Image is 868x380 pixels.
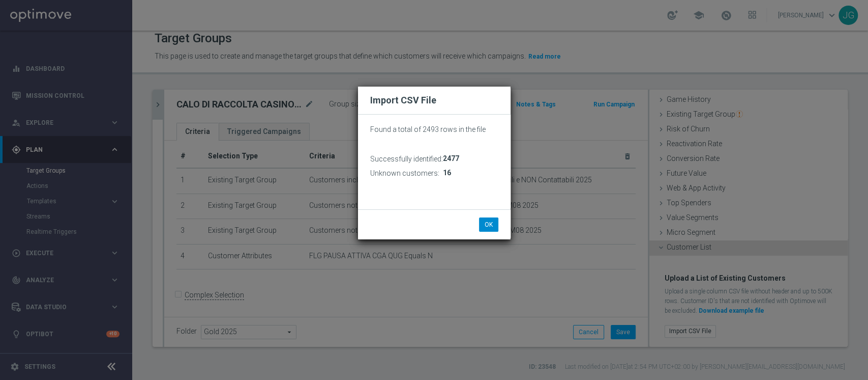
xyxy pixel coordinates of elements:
h3: Unknown customers: [370,169,439,178]
span: 16 [443,169,451,177]
button: OK [479,218,498,232]
span: 2477 [443,154,459,163]
h2: Import CSV File [370,94,498,106]
p: Found a total of 2493 rows in the file [370,125,498,134]
h3: Successfully identified: [370,154,443,164]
